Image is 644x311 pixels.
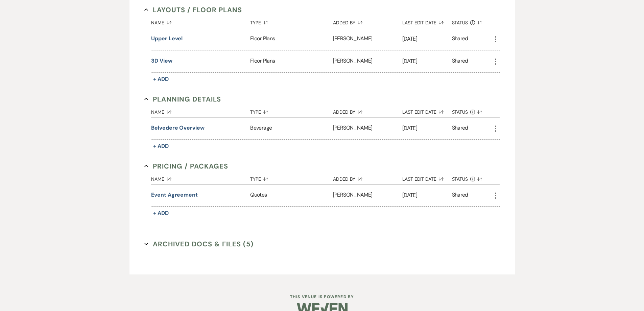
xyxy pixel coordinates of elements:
[452,171,492,184] button: Status
[402,104,452,117] button: Last Edit Date
[151,124,205,132] button: Belvedere Overview
[452,191,468,200] div: Shared
[452,177,468,181] span: Status
[151,208,171,218] button: + Add
[250,15,333,28] button: Type
[452,20,468,25] span: Status
[151,104,250,117] button: Name
[333,104,402,117] button: Added By
[151,141,171,151] button: + Add
[452,15,492,28] button: Status
[333,15,402,28] button: Added By
[452,104,492,117] button: Status
[452,57,468,66] div: Shared
[153,75,169,83] span: + Add
[333,171,402,184] button: Added By
[153,142,169,150] span: + Add
[402,124,452,133] p: [DATE]
[151,35,183,43] button: Upper Level
[402,57,452,66] p: [DATE]
[402,15,452,28] button: Last Edit Date
[333,50,402,72] div: [PERSON_NAME]
[250,117,333,139] div: Beverage
[250,171,333,184] button: Type
[250,50,333,72] div: Floor Plans
[153,209,169,217] span: + Add
[402,191,452,200] p: [DATE]
[144,161,228,171] button: Pricing / Packages
[151,74,171,84] button: + Add
[402,35,452,43] p: [DATE]
[144,94,221,104] button: Planning Details
[144,5,242,15] button: Layouts / Floor Plans
[452,124,468,133] div: Shared
[151,171,250,184] button: Name
[333,28,402,50] div: [PERSON_NAME]
[151,191,198,199] button: Event Agreement
[151,15,250,28] button: Name
[144,239,254,249] button: Archived Docs & Files (5)
[452,110,468,114] span: Status
[151,57,172,65] button: 3D View
[333,184,402,206] div: [PERSON_NAME]
[402,171,452,184] button: Last Edit Date
[250,104,333,117] button: Type
[250,184,333,206] div: Quotes
[452,35,468,44] div: Shared
[333,117,402,139] div: [PERSON_NAME]
[250,28,333,50] div: Floor Plans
